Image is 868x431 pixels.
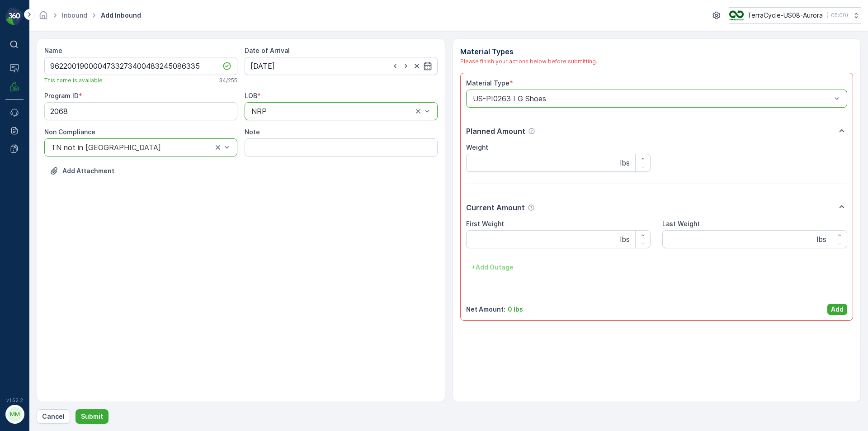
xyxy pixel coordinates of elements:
span: Tare Weight : [8,193,51,201]
span: Asset Type : [8,208,48,216]
button: Submit [75,409,108,424]
p: Planned Amount [466,126,525,137]
div: Help Tooltip Icon [528,128,535,135]
p: Add Attachment [62,166,114,175]
p: 34 / 255 [219,77,237,84]
p: Net Amount : [466,305,505,314]
span: Total Weight : [8,163,53,171]
p: ( -05:00 ) [826,12,848,19]
p: lbs [620,234,630,245]
p: Pallet_US08 #9414 [399,8,467,19]
span: Add Inbound [99,11,143,20]
img: image_ci7OI47.png [729,10,744,20]
label: First Weight [466,220,504,227]
p: lbs [817,234,826,245]
button: +Add Outage [466,260,519,275]
span: - [47,178,51,186]
img: logo [5,7,24,25]
p: 0 lbs [508,305,523,314]
p: Add [831,305,844,314]
input: dd/mm/yyyy [245,57,438,75]
label: Last Weight [662,220,700,227]
label: Name [44,47,62,54]
button: Upload File [44,164,120,178]
span: Pallet_US08 #9414 [30,148,89,156]
span: v 1.52.2 [5,398,24,403]
span: Net Weight : [8,178,47,186]
div: MM [8,407,22,422]
span: This name is available [44,77,103,84]
label: Non Compliance [44,128,95,136]
label: Program ID [44,92,79,99]
p: Cancel [42,412,65,421]
a: Homepage [38,14,48,21]
label: Note [245,128,260,136]
p: lbs [620,157,630,168]
p: + Add Outage [472,263,514,272]
span: US-PI0001 I Mixed Flexible Plastic [38,223,146,231]
label: Material Type [466,79,509,87]
span: Material : [8,223,38,231]
button: MM [5,405,24,424]
a: Inbound [62,11,87,19]
span: Name : [8,148,30,156]
span: [PERSON_NAME] [48,208,99,216]
span: 70 [51,193,59,201]
button: Cancel [37,409,70,424]
label: Date of Arrival [245,47,290,54]
div: Please finish your actions below before submitting. [460,57,854,66]
label: Weight [466,143,488,151]
button: TerraCycle-US08-Aurora(-05:00) [729,7,861,24]
p: Material Types [460,46,854,57]
p: Submit [81,412,103,421]
span: 70 [53,163,61,171]
label: LOB [245,92,257,99]
p: TerraCycle-US08-Aurora [747,11,823,20]
p: Current Amount [466,202,525,213]
button: Add [827,304,847,315]
div: Help Tooltip Icon [528,204,535,211]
